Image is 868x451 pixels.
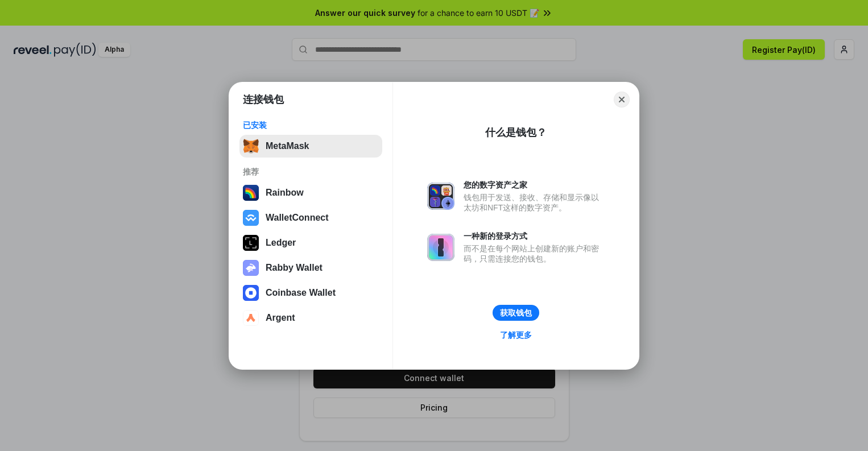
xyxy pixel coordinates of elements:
img: svg+xml,%3Csvg%20xmlns%3D%22http%3A%2F%2Fwww.w3.org%2F2000%2Fsvg%22%20fill%3D%22none%22%20viewBox... [427,234,454,261]
a: 了解更多 [493,328,539,342]
button: WalletConnect [239,206,382,229]
button: Rabby Wallet [239,256,382,279]
div: 已安装 [243,120,379,130]
h1: 连接钱包 [243,93,284,106]
button: MetaMask [239,135,382,158]
button: Argent [239,307,382,329]
div: 而不是在每个网站上创建新的账户和密码，只需连接您的钱包。 [464,243,605,264]
div: Rainbow [266,188,304,198]
div: 钱包用于发送、接收、存储和显示像以太坊和NFT这样的数字资产。 [464,192,605,213]
img: svg+xml,%3Csvg%20width%3D%2228%22%20height%3D%2228%22%20viewBox%3D%220%200%2028%2028%22%20fill%3D... [243,210,259,226]
button: Coinbase Wallet [239,282,382,304]
button: Ledger [239,231,382,254]
button: 获取钱包 [493,305,539,321]
div: Argent [266,313,295,323]
div: WalletConnect [266,213,329,223]
div: 获取钱包 [500,308,532,318]
div: 什么是钱包？ [485,126,547,139]
div: MetaMask [266,141,309,151]
img: svg+xml,%3Csvg%20xmlns%3D%22http%3A%2F%2Fwww.w3.org%2F2000%2Fsvg%22%20fill%3D%22none%22%20viewBox... [243,260,259,276]
button: Rainbow [239,181,382,204]
img: svg+xml,%3Csvg%20width%3D%22120%22%20height%3D%22120%22%20viewBox%3D%220%200%20120%20120%22%20fil... [243,185,259,201]
img: svg+xml,%3Csvg%20fill%3D%22none%22%20height%3D%2233%22%20viewBox%3D%220%200%2035%2033%22%20width%... [243,138,259,154]
img: svg+xml,%3Csvg%20xmlns%3D%22http%3A%2F%2Fwww.w3.org%2F2000%2Fsvg%22%20width%3D%2228%22%20height%3... [243,235,259,251]
img: svg+xml,%3Csvg%20xmlns%3D%22http%3A%2F%2Fwww.w3.org%2F2000%2Fsvg%22%20fill%3D%22none%22%20viewBox... [427,183,454,210]
button: Close [614,92,630,107]
img: svg+xml,%3Csvg%20width%3D%2228%22%20height%3D%2228%22%20viewBox%3D%220%200%2028%2028%22%20fill%3D... [243,310,259,326]
div: 了解更多 [500,330,532,340]
img: svg+xml,%3Csvg%20width%3D%2228%22%20height%3D%2228%22%20viewBox%3D%220%200%2028%2028%22%20fill%3D... [243,285,259,301]
div: 一种新的登录方式 [464,231,605,241]
div: Ledger [266,238,296,248]
div: Rabby Wallet [266,263,323,273]
div: Coinbase Wallet [266,288,336,298]
div: 推荐 [243,167,379,177]
div: 您的数字资产之家 [464,180,605,190]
